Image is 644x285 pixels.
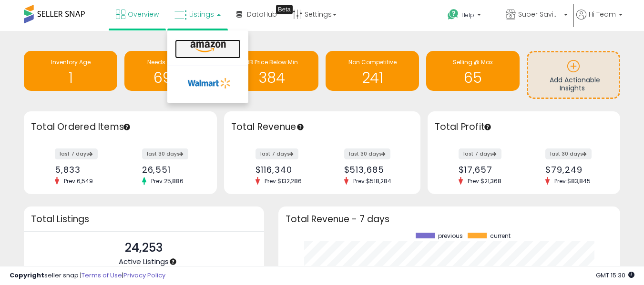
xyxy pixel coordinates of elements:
[447,9,459,20] i: Get Help
[29,70,112,86] h1: 1
[10,271,165,280] div: seller snap | |
[55,148,98,159] label: last 7 days
[326,51,419,91] a: Non Competitive 241
[55,165,113,175] div: 5,833
[296,123,305,131] div: Tooltip anchor
[435,120,613,134] h3: Total Profit
[550,177,595,185] span: Prev: $83,845
[330,70,414,86] h1: 241
[124,51,218,91] a: Needs to Reprice 6982
[51,58,91,66] span: Inventory Age
[348,177,396,185] span: Prev: $518,284
[438,233,463,239] span: previous
[426,51,520,91] a: Selling @ Max 65
[459,165,517,175] div: $17,657
[344,165,404,175] div: $513,685
[463,177,506,185] span: Prev: $21,368
[576,10,623,31] a: Hi Team
[348,58,397,66] span: Non Competitive
[169,257,177,266] div: Tooltip anchor
[128,10,159,19] span: Overview
[490,233,511,239] span: current
[483,123,492,131] div: Tooltip anchor
[545,165,603,175] div: $79,249
[550,75,600,93] span: Add Actionable Insights
[24,51,117,91] a: Inventory Age 1
[231,120,413,134] h3: Total Revenue
[123,123,131,131] div: Tooltip anchor
[59,177,98,185] span: Prev: 6,549
[518,10,561,19] span: Super Savings Now (NEW)
[82,271,122,280] a: Terms of Use
[245,58,298,66] span: BB Price Below Min
[119,239,169,257] p: 24,253
[256,165,315,175] div: $116,340
[10,271,44,280] strong: Copyright
[276,5,293,14] div: Tooltip anchor
[459,148,501,159] label: last 7 days
[453,58,493,66] span: Selling @ Max
[123,271,165,280] a: Privacy Policy
[260,177,307,185] span: Prev: $132,286
[31,216,257,223] h3: Total Listings
[344,148,390,159] label: last 30 days
[119,256,169,266] span: Active Listings
[461,11,474,19] span: Help
[596,271,634,280] span: 2025-10-8 15:30 GMT
[256,148,298,159] label: last 7 days
[431,70,515,86] h1: 65
[142,148,188,159] label: last 30 days
[142,165,200,175] div: 26,551
[230,70,314,86] h1: 384
[129,70,213,86] h1: 6982
[31,120,210,134] h3: Total Ordered Items
[545,148,592,159] label: last 30 days
[147,58,195,66] span: Needs to Reprice
[247,10,277,19] span: DataHub
[589,10,616,19] span: Hi Team
[225,51,318,91] a: BB Price Below Min 384
[189,10,214,19] span: Listings
[286,216,613,223] h3: Total Revenue - 7 days
[146,177,188,185] span: Prev: 25,886
[528,52,619,98] a: Add Actionable Insights
[440,1,497,31] a: Help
